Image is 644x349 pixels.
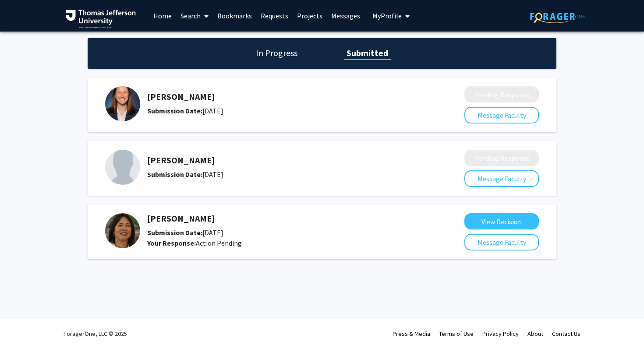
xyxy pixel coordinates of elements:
[464,86,539,102] button: Pending Response
[527,330,543,338] a: About
[552,330,580,338] a: Contact Us
[393,330,430,338] a: Press & Media
[372,11,402,20] span: My Profile
[147,238,418,248] div: Action Pending
[7,208,152,342] iframe: Chat
[66,10,136,28] img: Thomas Jefferson University Logo
[147,106,202,115] b: Submission Date:
[327,0,364,31] a: Messages
[147,239,196,247] b: Your Response:
[482,330,519,338] a: Privacy Policy
[147,213,418,224] h5: [PERSON_NAME]
[256,0,293,31] a: Requests
[147,92,418,102] h5: [PERSON_NAME]
[213,0,256,31] a: Bookmarks
[464,234,539,250] button: Message Faculty
[464,238,539,247] a: Message Faculty
[147,170,202,179] b: Submission Date:
[105,86,140,121] img: Profile Picture
[530,10,585,23] img: ForagerOne Logo
[147,228,202,237] b: Submission Date:
[149,0,176,31] a: Home
[147,169,418,180] div: [DATE]
[293,0,327,31] a: Projects
[464,107,539,123] button: Message Faculty
[464,150,539,166] button: Pending Response
[105,150,140,185] img: Profile Picture
[253,47,300,59] h1: In Progress
[464,174,539,183] a: Message Faculty
[147,155,418,166] h5: [PERSON_NAME]
[464,213,539,229] button: View Decision
[147,227,418,238] div: [DATE]
[176,0,213,31] a: Search
[147,106,418,116] div: [DATE]
[344,47,391,59] h1: Submitted
[464,170,539,187] button: Message Faculty
[439,330,474,338] a: Terms of Use
[464,111,539,120] a: Message Faculty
